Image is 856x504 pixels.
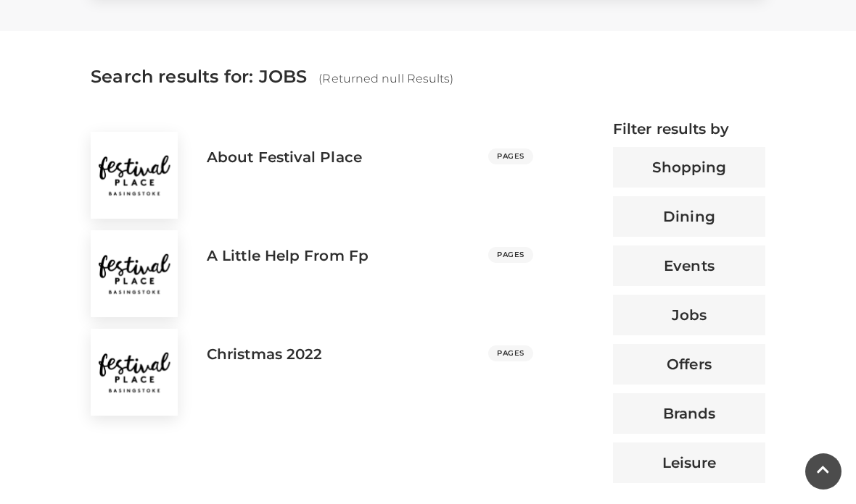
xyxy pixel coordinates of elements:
[207,148,362,166] h3: About Festival Place
[207,345,322,363] h3: Christmas 2022
[613,393,765,434] button: Brands
[80,317,544,416] a: christmas 2022 Christmas 2022 PAGES
[80,120,544,219] a: about festival place About Festival Place PAGES
[613,120,765,138] h4: Filter results by
[613,344,765,385] button: Offers
[207,247,369,264] h3: A Little Help From Fp
[613,147,765,188] button: Shopping
[488,345,533,361] span: PAGES
[80,219,544,317] a: a little help from fp A Little Help From Fp PAGES
[488,148,533,164] span: PAGES
[613,196,765,237] button: Dining
[613,245,765,286] button: Events
[91,230,178,317] img: a little help from fp
[318,72,453,85] span: (Returned null Results)
[488,247,533,263] span: PAGES
[91,132,178,219] img: about festival place
[613,442,765,483] button: Leisure
[91,329,178,416] img: christmas 2022
[613,295,765,335] button: Jobs
[91,66,307,87] span: Search results for: JOBS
